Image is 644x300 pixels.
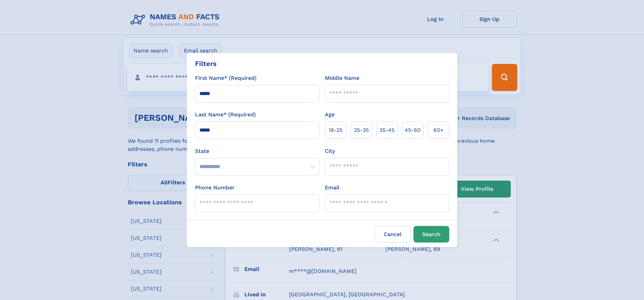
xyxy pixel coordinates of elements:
[375,226,411,243] label: Cancel
[325,74,359,82] label: Middle Name
[433,126,444,134] span: 60+
[195,147,319,155] label: State
[325,147,335,155] label: City
[195,59,217,69] div: Filters
[195,74,257,82] label: First Name* (Required)
[325,184,339,192] label: Email
[413,226,449,243] button: Search
[195,184,235,192] label: Phone Number
[195,111,256,119] label: Last Name* (Required)
[354,126,369,134] span: 25‑35
[329,126,342,134] span: 18‑25
[379,126,395,134] span: 35‑45
[405,126,421,134] span: 45‑60
[325,111,335,119] label: Age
